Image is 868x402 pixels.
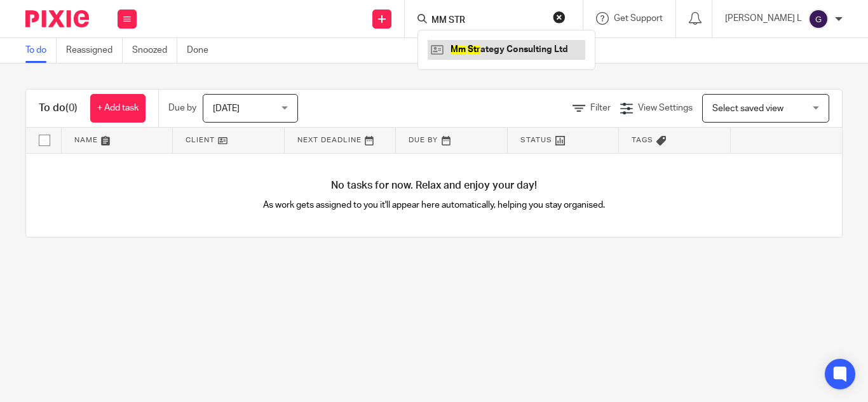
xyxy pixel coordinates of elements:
[590,104,611,112] span: Filter
[25,38,57,63] a: To do
[712,104,783,113] span: Select saved view
[26,179,842,192] h4: No tasks for now. Relax and enjoy your day!
[430,15,545,27] input: Search
[614,14,663,23] span: Get Support
[638,104,693,112] span: View Settings
[65,103,78,113] span: (0)
[25,10,89,27] img: Pixie
[187,38,218,63] a: Done
[90,94,146,123] a: + Add task
[230,199,638,211] p: As work gets assigned to you it'll appear here automatically, helping you stay organised.
[132,38,177,63] a: Snoozed
[66,38,123,63] a: Reassigned
[553,11,566,23] button: Clear
[168,102,196,114] p: Due by
[39,102,78,115] h1: To do
[725,12,802,25] p: [PERSON_NAME] L
[632,137,653,144] span: Tags
[213,104,240,113] span: [DATE]
[808,9,829,29] img: svg%3E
